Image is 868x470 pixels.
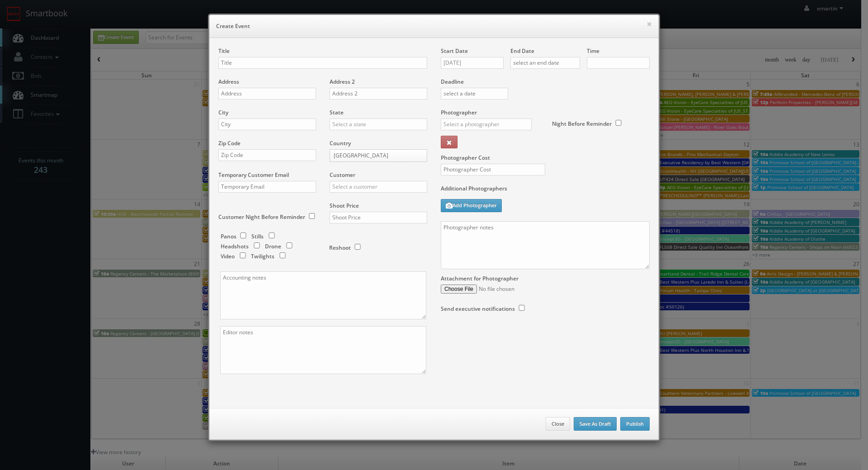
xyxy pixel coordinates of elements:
button: Add Photographer [441,199,502,212]
input: Title [218,57,427,69]
button: Publish [620,417,650,431]
input: Select a photographer [441,119,532,130]
input: Shoot Price [330,212,427,223]
label: Customer [330,171,355,179]
input: City [218,119,316,130]
input: select a date [441,57,504,69]
input: Temporary Email [218,181,316,193]
label: Zip Code [218,139,241,147]
label: Night Before Reminder [552,120,612,128]
label: Time [587,47,599,55]
label: Address 2 [330,78,355,85]
input: Photographer Cost [441,164,545,176]
button: Close [546,417,570,431]
label: Country [330,139,351,147]
label: Panos [221,233,236,240]
span: [GEOGRAPHIC_DATA] [334,150,415,161]
h6: Create Event [216,22,652,31]
label: Start Date [441,47,468,55]
input: Select a customer [330,181,427,193]
label: Address [218,78,239,85]
label: Photographer [441,109,477,116]
input: Zip Code [218,149,316,161]
label: City [218,109,228,116]
label: Headshots [221,242,249,250]
a: [GEOGRAPHIC_DATA] [330,149,427,162]
label: Photographer Cost [434,154,656,161]
label: End Date [510,47,534,55]
label: Attachment for Photographer [441,275,519,282]
label: Stills [251,233,264,240]
input: select a date [441,88,508,100]
label: Shoot Price [330,202,359,209]
input: Address 2 [330,88,427,100]
label: Deadline [434,78,656,85]
label: Twilights [251,252,274,260]
button: Save As Draft [574,417,617,431]
label: State [330,109,344,116]
label: Temporary Customer Email [218,171,289,179]
input: Select a state [330,119,427,130]
label: Video [221,252,235,260]
button: × [646,21,652,27]
label: Send executive notifications [441,305,515,313]
label: Reshoot [329,244,351,252]
label: Additional Photographers [441,185,650,197]
label: Customer Night Before Reminder [218,213,305,221]
input: Address [218,88,316,100]
label: Title [218,47,230,55]
input: select an end date [510,57,580,69]
label: Drone [265,242,281,250]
